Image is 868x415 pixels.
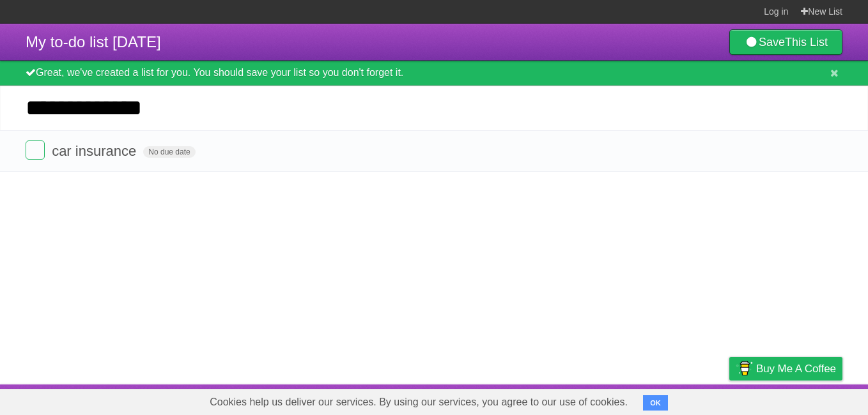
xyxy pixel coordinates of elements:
span: Buy me a coffee [756,358,836,380]
label: Done [26,140,45,160]
span: Cookies help us deliver our services. By using our services, you agree to our use of cookies. [197,389,640,415]
a: Privacy [713,388,746,412]
span: My to-do list [DATE] [26,33,161,50]
img: Buy me a coffee [736,358,753,379]
a: Buy me a coffee [729,357,842,381]
a: About [559,388,586,412]
a: Terms [669,388,697,412]
span: car insurance [52,143,139,159]
a: Developers [601,388,653,412]
a: Suggest a feature [762,388,842,412]
button: OK [643,395,668,411]
span: No due date [143,146,195,158]
b: This List [785,36,828,49]
a: SaveThis List [729,29,842,55]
